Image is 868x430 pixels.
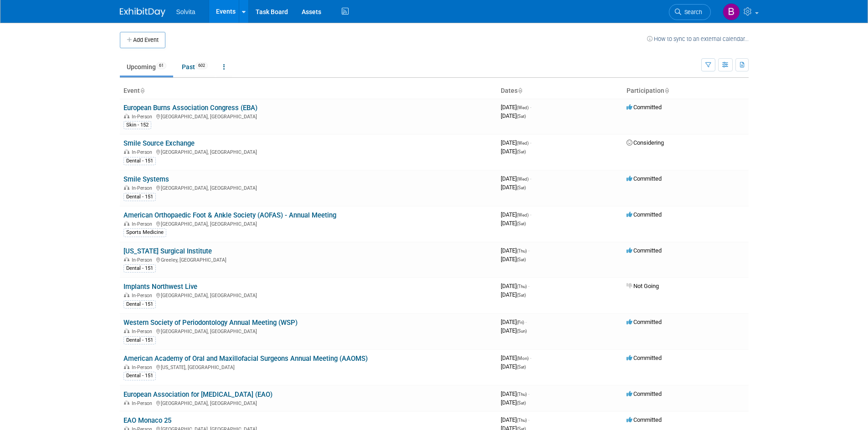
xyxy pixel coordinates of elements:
[123,228,166,237] div: Sports Medicine
[517,141,529,146] span: (Wed)
[627,354,662,361] span: Committed
[501,399,526,406] span: [DATE]
[664,87,669,94] a: Sort by Participation Type
[528,283,529,289] span: -
[132,185,155,191] span: In-Person
[517,293,526,298] span: (Sat)
[501,256,526,263] span: [DATE]
[517,364,526,369] span: (Sat)
[123,193,156,201] div: Dental - 151
[124,293,129,297] img: In-Person Event
[124,114,129,118] img: In-Person Event
[123,363,493,370] div: [US_STATE], [GEOGRAPHIC_DATA]
[517,177,529,182] span: (Wed)
[132,329,155,334] span: In-Person
[140,87,144,94] a: Sort by Event Name
[501,175,531,182] span: [DATE]
[123,121,151,129] div: Skin - 152
[530,175,531,182] span: -
[517,284,527,289] span: (Thu)
[123,175,169,183] a: Smile Systems
[124,257,129,262] img: In-Person Event
[124,329,129,333] img: In-Person Event
[525,319,527,325] span: -
[517,418,527,423] span: (Thu)
[120,83,497,99] th: Event
[501,104,531,111] span: [DATE]
[132,293,155,298] span: In-Person
[123,112,493,120] div: [GEOGRAPHIC_DATA], [GEOGRAPHIC_DATA]
[530,354,531,361] span: -
[517,212,529,218] span: (Wed)
[627,104,662,111] span: Committed
[501,291,526,298] span: [DATE]
[528,247,529,254] span: -
[123,148,493,155] div: [GEOGRAPHIC_DATA], [GEOGRAPHIC_DATA]
[124,364,129,369] img: In-Person Event
[517,105,529,110] span: (Wed)
[124,149,129,154] img: In-Person Event
[132,400,155,406] span: In-Person
[647,35,749,42] a: How to sync to an external calendar...
[123,211,336,219] a: American Orthopaedic Foot & Ankle Society (AOFAS) - Annual Meeting
[517,248,527,253] span: (Thu)
[124,221,129,226] img: In-Person Event
[123,372,156,380] div: Dental - 151
[132,149,155,155] span: In-Person
[123,283,197,291] a: Implants Northwest Live
[501,363,526,370] span: [DATE]
[120,32,165,48] button: Add Event
[517,329,527,334] span: (Sun)
[723,3,740,20] img: Brandon Woods
[123,139,195,147] a: Smile Source Exchange
[132,257,155,263] span: In-Person
[123,390,272,399] a: European Association for [MEDICAL_DATA] (EAO)
[501,148,526,155] span: [DATE]
[501,283,529,289] span: [DATE]
[123,256,493,263] div: Greeley, [GEOGRAPHIC_DATA]
[123,354,368,363] a: American Academy of Oral and Maxillofacial Surgeons Annual Meeting (AAOMS)
[518,87,522,94] a: Sort by Start Date
[132,221,155,227] span: In-Person
[123,264,156,273] div: Dental - 151
[120,8,165,17] img: ExhibitDay
[123,319,298,327] a: Western Society of Periodontology Annual Meeting (WSP)
[517,185,526,190] span: (Sat)
[623,83,749,99] th: Participation
[627,211,662,218] span: Committed
[528,416,529,423] span: -
[123,327,493,334] div: [GEOGRAPHIC_DATA], [GEOGRAPHIC_DATA]
[517,114,526,119] span: (Sat)
[627,283,659,289] span: Not Going
[123,157,156,165] div: Dental - 151
[123,416,171,425] a: EAO Monaco 25
[123,300,156,309] div: Dental - 151
[176,8,195,15] span: Solvita
[501,220,526,227] span: [DATE]
[627,139,664,146] span: Considering
[123,220,493,227] div: [GEOGRAPHIC_DATA], [GEOGRAPHIC_DATA]
[497,83,623,99] th: Dates
[501,139,531,146] span: [DATE]
[124,400,129,405] img: In-Person Event
[123,399,493,406] div: [GEOGRAPHIC_DATA], [GEOGRAPHIC_DATA]
[627,175,662,182] span: Committed
[132,364,155,370] span: In-Person
[501,211,531,218] span: [DATE]
[517,221,526,226] span: (Sat)
[627,247,662,254] span: Committed
[156,62,166,69] span: 61
[528,390,529,397] span: -
[669,4,711,20] a: Search
[501,390,529,397] span: [DATE]
[123,247,212,255] a: [US_STATE] Surgical Institute
[517,400,526,405] span: (Sat)
[501,112,526,119] span: [DATE]
[517,257,526,262] span: (Sat)
[123,104,257,112] a: European Burns Association Congress (EBA)
[530,211,531,218] span: -
[195,62,208,69] span: 602
[627,390,662,397] span: Committed
[530,139,531,146] span: -
[517,149,526,154] span: (Sat)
